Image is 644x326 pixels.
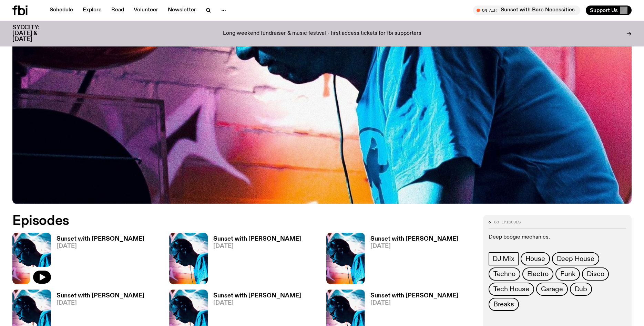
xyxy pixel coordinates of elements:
span: [DATE] [370,300,458,306]
a: Funk [555,267,580,281]
img: Simon Caldwell stands side on, looking downwards. He has headphones on. Behind him is a brightly ... [326,233,365,284]
img: Simon Caldwell stands side on, looking downwards. He has headphones on. Behind him is a brightly ... [169,233,208,284]
a: Sunset with [PERSON_NAME][DATE] [365,236,458,284]
a: Deep House [552,252,599,265]
span: Dub [575,285,587,293]
a: Techno [489,267,520,281]
a: Electro [522,267,554,281]
span: Techno [493,270,515,278]
a: Tech House [489,283,534,296]
span: DJ Mix [493,255,514,263]
a: Read [107,6,128,15]
a: Sunset with [PERSON_NAME][DATE] [51,236,144,284]
h3: Sunset with [PERSON_NAME] [213,236,301,242]
h2: Episodes [12,215,422,227]
h3: Sunset with [PERSON_NAME] [370,236,458,242]
span: [DATE] [57,300,144,306]
button: Support Us [586,6,632,15]
h3: Sunset with [PERSON_NAME] [213,293,301,299]
h3: Sunset with [PERSON_NAME] [57,236,144,242]
span: [DATE] [213,243,301,249]
span: Breaks [493,301,514,308]
a: Newsletter [164,6,200,15]
span: Funk [560,270,575,278]
h3: Sunset with [PERSON_NAME] [57,293,144,299]
a: Volunteer [130,6,162,15]
p: Deep boogie mechanics. [489,234,626,241]
span: Garage [541,285,563,293]
p: Long weekend fundraiser & music festival - first access tickets for fbi supporters [223,31,421,37]
h3: Sunset with [PERSON_NAME] [370,293,458,299]
a: Disco [582,267,609,281]
a: Schedule [45,6,77,15]
button: On AirSunset with Bare Necessities [473,6,580,15]
h3: SYDCITY: [DATE] & [DATE] [12,25,57,42]
a: Garage [536,283,568,296]
a: Explore [79,6,106,15]
span: 88 episodes [494,220,521,224]
a: Sunset with [PERSON_NAME][DATE] [208,236,301,284]
span: [DATE] [370,243,458,249]
span: Support Us [590,7,618,13]
span: Electro [527,270,549,278]
img: Simon Caldwell stands side on, looking downwards. He has headphones on. Behind him is a brightly ... [12,233,51,284]
a: Breaks [489,298,519,311]
span: Disco [587,270,604,278]
span: House [525,255,545,263]
a: House [521,252,550,265]
a: Dub [570,283,592,296]
a: DJ Mix [489,252,519,265]
span: Tech House [493,285,529,293]
span: Deep House [557,255,594,263]
span: [DATE] [57,243,144,249]
span: [DATE] [213,300,301,306]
